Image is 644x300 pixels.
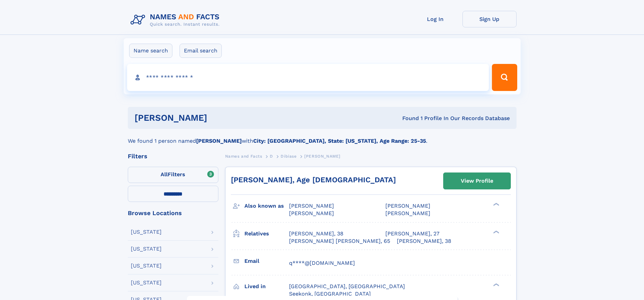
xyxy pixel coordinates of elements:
[244,281,289,292] h3: Lived in
[270,154,273,159] span: D
[128,11,225,29] img: Logo Names and Facts
[225,152,262,160] a: Names and Facts
[161,171,168,178] span: All
[289,237,390,245] a: [PERSON_NAME] [PERSON_NAME], 65
[129,44,172,58] label: Name search
[131,229,162,235] div: [US_STATE]
[289,203,334,209] span: [PERSON_NAME]
[128,129,517,145] div: We found 1 person named with .
[196,138,242,144] b: [PERSON_NAME]
[244,255,289,267] h3: Email
[385,230,439,237] a: [PERSON_NAME], 27
[131,263,162,269] div: [US_STATE]
[492,202,500,207] div: ❯
[492,230,500,234] div: ❯
[461,173,493,189] div: View Profile
[128,153,218,159] div: Filters
[231,176,396,184] a: [PERSON_NAME], Age [DEMOGRAPHIC_DATA]
[281,152,296,160] a: Dibiase
[408,11,462,27] a: Log In
[128,167,218,183] label: Filters
[244,200,289,212] h3: Also known as
[492,282,500,287] div: ❯
[289,210,334,216] span: [PERSON_NAME]
[135,114,305,122] h1: [PERSON_NAME]
[253,138,426,144] b: City: [GEOGRAPHIC_DATA], State: [US_STATE], Age Range: 25-35
[281,154,296,159] span: Dibiase
[305,115,510,122] div: Found 1 Profile In Our Records Database
[180,44,222,58] label: Email search
[385,203,430,209] span: [PERSON_NAME]
[270,152,273,160] a: D
[492,64,517,91] button: Search Button
[385,210,430,216] span: [PERSON_NAME]
[131,246,162,252] div: [US_STATE]
[397,237,451,245] a: [PERSON_NAME], 38
[289,283,405,290] span: [GEOGRAPHIC_DATA], [GEOGRAPHIC_DATA]
[128,210,218,216] div: Browse Locations
[289,291,371,297] span: Seekonk, [GEOGRAPHIC_DATA]
[444,173,510,189] a: View Profile
[127,64,489,91] input: search input
[289,230,343,237] a: [PERSON_NAME], 38
[304,154,340,159] span: [PERSON_NAME]
[131,280,162,285] div: [US_STATE]
[462,11,517,27] a: Sign Up
[244,228,289,239] h3: Relatives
